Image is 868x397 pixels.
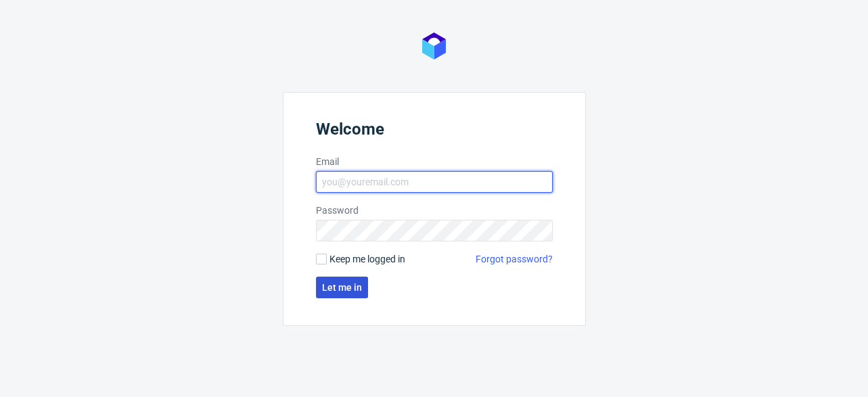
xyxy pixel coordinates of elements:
label: Email [316,155,553,168]
span: Keep me logged in [329,252,405,266]
a: Forgot password? [476,252,553,266]
span: Let me in [322,283,362,292]
header: Welcome [316,120,553,144]
label: Password [316,204,553,217]
button: Let me in [316,277,368,298]
input: you@youremail.com [316,171,553,193]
